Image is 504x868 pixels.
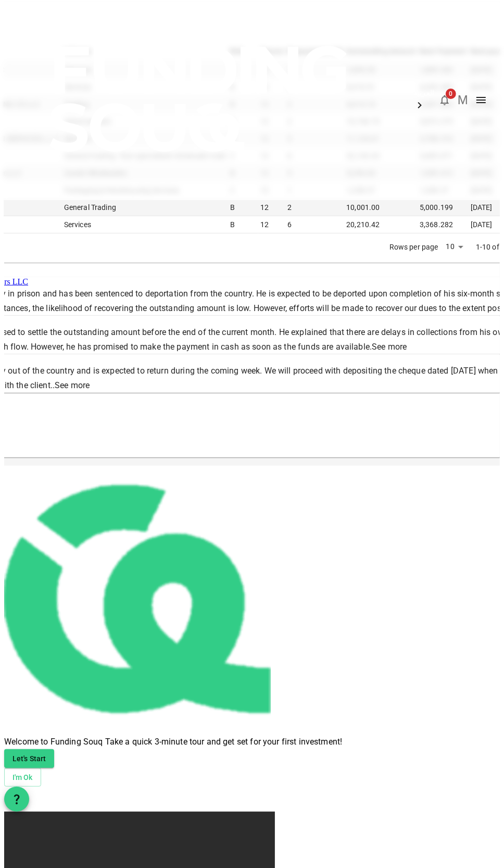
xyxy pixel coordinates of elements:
[455,92,471,108] button: M
[62,216,228,233] td: Services
[4,787,29,812] button: question
[344,199,418,216] td: 10,001.00
[103,737,342,747] span: Take a quick 3-minute tour and get set for your first investment!
[372,342,407,352] a: See more
[389,242,438,252] p: Rows per page
[344,216,418,233] td: 20,210.42
[446,89,456,99] span: 0
[228,216,258,233] td: B
[55,380,90,390] a: See more
[434,90,455,110] button: 0
[418,199,469,216] td: 5,000.199
[228,199,258,216] td: B
[4,749,54,768] button: Let's Start
[4,466,271,733] img: fav-icon
[258,216,285,233] td: 12
[442,239,467,254] div: 10
[4,768,41,787] button: I'm Ok
[285,216,344,233] td: 6
[62,199,228,216] td: General Trading
[285,199,344,216] td: 2
[258,199,285,216] td: 12
[418,216,469,233] td: 3,368.282
[413,89,434,97] span: العربية
[4,737,103,747] span: Welcome to Funding Souq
